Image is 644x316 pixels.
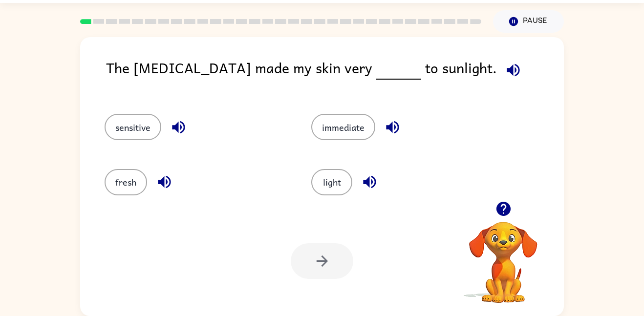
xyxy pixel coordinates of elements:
button: Pause [493,10,564,33]
button: fresh [105,169,147,195]
div: The [MEDICAL_DATA] made my skin very to sunlight. [106,57,564,94]
button: immediate [311,114,375,140]
video: Your browser must support playing .mp4 files to use Literably. Please try using another browser. [454,207,552,304]
button: light [311,169,352,195]
button: sensitive [105,114,161,140]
